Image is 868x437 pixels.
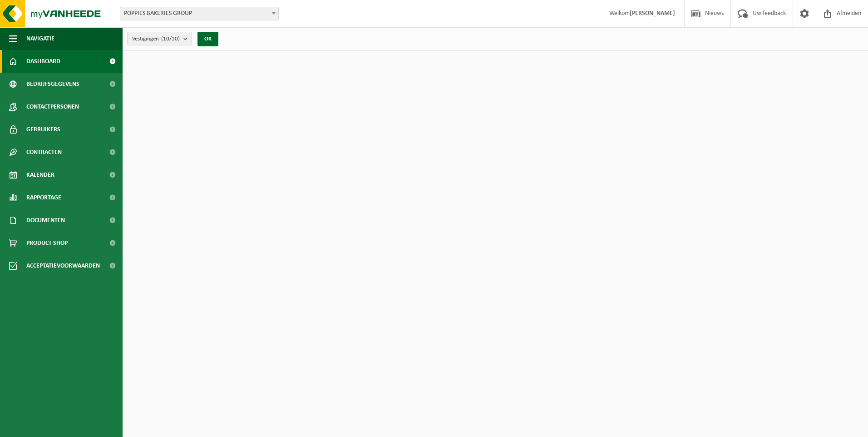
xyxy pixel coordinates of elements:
[26,254,100,277] span: Acceptatievoorwaarden
[120,7,278,20] span: POPPIES BAKERIES GROUP
[26,50,60,73] span: Dashboard
[197,32,218,46] button: OK
[26,141,62,164] span: Contracten
[26,186,61,209] span: Rapportage
[26,27,54,50] span: Navigatie
[127,32,192,45] button: Vestigingen(10/10)
[26,118,60,141] span: Gebruikers
[26,209,65,232] span: Documenten
[630,10,675,17] strong: [PERSON_NAME]
[26,164,54,186] span: Kalender
[26,232,68,254] span: Product Shop
[120,7,279,20] span: POPPIES BAKERIES GROUP
[26,95,79,118] span: Contactpersonen
[26,73,79,95] span: Bedrijfsgegevens
[161,36,180,42] count: (10/10)
[132,32,180,46] span: Vestigingen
